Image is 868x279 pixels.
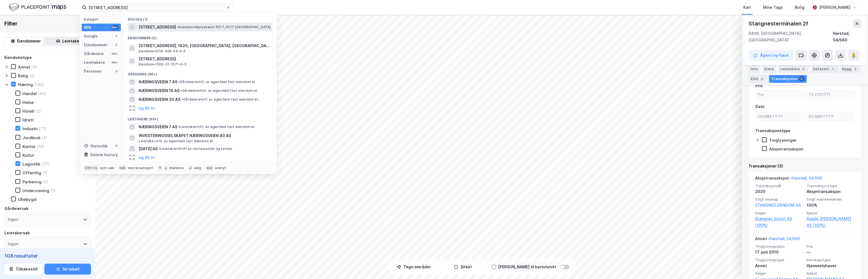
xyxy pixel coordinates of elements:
[114,144,119,148] div: 0
[139,154,155,161] button: og 96 til
[37,144,44,149] div: (19)
[755,244,803,249] span: Tinglysningsdato
[4,19,18,28] div: Filter
[762,65,776,73] div: Eiere
[139,146,158,152] span: [DATE] AS
[807,197,855,202] span: Solgt matrikkelandel
[22,91,37,96] div: Handel
[806,90,854,99] input: Til 2310771
[178,80,180,84] span: •
[18,82,33,87] div: Næring
[755,103,765,110] div: Dato
[181,89,258,93] span: Gårdeiere • Utl. av egen/leid fast eiendom el.
[807,188,855,195] div: Aksjetransaksjon
[22,144,36,149] div: Kontor
[39,126,47,131] div: (71)
[34,82,44,87] div: (135)
[111,60,119,65] div: 99+
[778,65,809,73] div: Leietakere
[22,109,34,114] div: Hotell
[755,235,800,244] div: Annet -
[159,147,232,151] span: Leietaker • Drift av restauranter og kafeer
[755,215,803,229] a: Stangnes Invest AS (100%)
[807,211,855,215] span: Kjøper
[498,264,556,270] div: [PERSON_NAME] til kartutsnitt
[749,50,793,61] button: Åpne i ny fane
[801,66,806,72] div: 2
[90,152,118,158] div: Delete history
[84,59,105,66] div: Leietakere
[84,42,108,48] div: Eiendommer
[123,113,277,123] div: Leietakere (99+)
[31,64,37,70] div: (3)
[139,62,187,67] span: Eiendom • 1505-31-1071-0-0
[22,170,41,175] div: Offentlig
[755,211,803,215] span: Selger
[749,65,760,73] div: Info
[50,188,56,193] div: (1)
[807,244,855,249] span: Pris
[795,4,804,11] div: Bolig
[139,24,176,30] span: [STREET_ADDRESS]
[769,75,807,83] div: Transaksjoner
[84,50,104,57] div: Gårdeiere
[769,146,803,152] div: Aksjetransaksjon
[8,241,18,247] div: Ingen
[749,30,833,43] div: 9409, [GEOGRAPHIC_DATA], [GEOGRAPHIC_DATA]
[22,188,49,193] div: Undervisning
[42,135,47,140] div: (2)
[84,143,108,149] div: Historikk
[111,52,119,56] div: 99+
[22,153,34,158] div: Kultur
[807,249,855,255] div: —
[86,3,226,12] input: Søk på adresse, matrikkel, gårdeiere, leietakere eller personer
[807,184,855,188] span: Transaksjonstype
[755,263,803,269] div: Annet
[22,100,34,105] div: Helse
[139,124,177,130] span: NÆRINGSVEIEN 7 AS
[4,205,29,212] div: Gårdeiersøk
[807,215,855,229] a: Ragde [PERSON_NAME] AS (100%)
[830,66,836,72] div: 1
[807,263,855,269] div: Hjemmelshaver
[755,249,803,255] div: 17. juni 2010
[177,25,271,29] span: Eiendom • Myraskaret 6517, 6517 [GEOGRAPHIC_DATA]
[841,253,868,279] iframe: Chat Widget
[123,13,277,23] div: Google (1)
[114,34,119,38] div: 1
[22,135,41,140] div: Jordbruk
[139,105,155,112] button: og 96 til
[84,24,91,31] div: Alle
[756,112,804,121] input: DD.MM.YYYY
[4,264,42,275] button: Tilbakestill
[755,258,803,262] span: Tinglysningstype
[178,125,180,129] span: •
[139,79,177,85] span: NÆRINGSVEIEN 7 AS
[841,253,868,279] div: Kontrollprogram for chat
[755,188,803,195] div: 2020
[840,65,860,73] div: Bygg
[181,97,259,102] span: Gårdeiere • Utl. av egen/leid fast eiendom el.
[806,112,854,121] input: DD.MM.YYYY
[35,109,41,114] div: (2)
[62,38,84,44] div: Leietakere
[755,184,803,188] span: Transaksjonsår
[41,161,50,167] div: (77)
[114,43,119,47] div: 2
[749,163,861,169] div: Transaksjoner (3)
[18,197,36,202] div: Ubebygd
[440,261,486,272] button: Sirkel
[181,97,183,101] span: •
[770,236,800,241] a: Harstad, 54/560
[743,4,751,11] div: Kart
[759,76,765,82] div: 3
[755,127,790,134] div: Transaksjonstype
[128,166,153,170] div: neste kategori
[4,230,30,236] div: Leietakersøk
[755,203,801,207] a: STANGNES EIENDOM AS
[819,4,850,11] div: [PERSON_NAME]
[159,147,160,151] span: •
[42,170,47,175] div: (1)
[118,165,127,171] div: tab
[139,42,270,49] span: [STREET_ADDRESS], 1820, [GEOGRAPHIC_DATA], [GEOGRAPHIC_DATA]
